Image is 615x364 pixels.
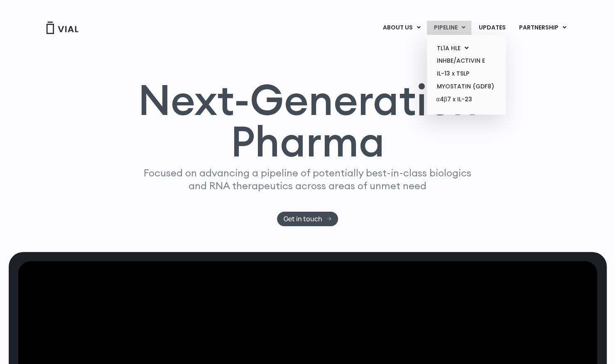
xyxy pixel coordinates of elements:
[376,21,426,35] a: ABOUT USMenu Toggle
[46,22,79,34] img: Vial Logo
[430,93,502,106] a: α4β7 x IL-23
[472,21,512,35] a: UPDATES
[284,216,322,222] span: Get in touch
[128,79,488,163] h1: Next-Generation Pharma
[430,80,502,93] a: MYOSTATIN (GDF8)
[430,54,502,67] a: INHBE/ACTIVIN E
[140,166,475,192] p: Focused on advancing a pipeline of potentially best-in-class biologics and RNA therapeutics acros...
[430,42,502,55] a: TL1A HLEMenu Toggle
[430,67,502,80] a: IL-13 x TSLP
[427,21,471,35] a: PIPELINEMenu Toggle
[512,21,573,35] a: PARTNERSHIPMenu Toggle
[277,212,338,226] a: Get in touch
